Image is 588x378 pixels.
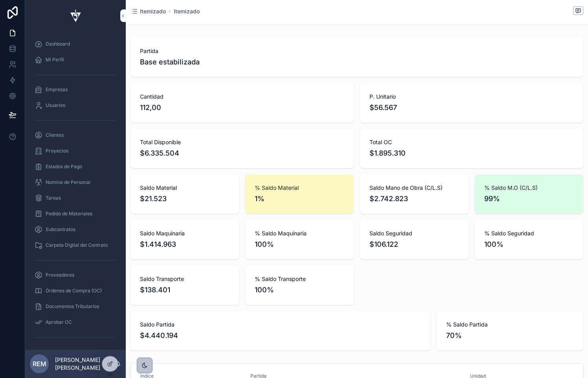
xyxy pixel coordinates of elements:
[46,102,65,108] span: Usuarios
[369,93,574,101] span: P. Unitario
[46,195,61,201] span: Tareas
[484,229,574,237] span: % Saldo Seguridad
[484,193,574,204] span: 99%
[140,184,230,192] span: Saldo Material
[46,132,64,138] span: Clientes
[140,193,230,204] span: $21.523
[30,315,121,329] a: Aprobar OC
[55,356,115,372] p: [PERSON_NAME] [PERSON_NAME]
[369,148,574,159] span: $1.895.310
[46,319,72,325] span: Aprobar OC
[33,359,46,369] span: REM
[46,211,92,217] span: Pedido de Materiales
[255,275,344,283] span: % Saldo Transporte
[140,138,344,146] span: Total Disponible
[484,184,574,192] span: % Saldo M.O (C/L.S)
[30,83,121,97] a: Empresas
[46,272,74,278] span: Proveedores
[140,57,574,68] span: Base estabilizada
[46,288,102,294] span: Órdenes de Compra (OC)
[255,229,344,237] span: % Saldo Maquinaria
[255,184,344,192] span: % Saldo Material
[140,93,344,101] span: Cantidad
[46,226,75,233] span: Subcontratos
[46,86,68,93] span: Empresas
[140,148,344,159] span: $6.335.504
[66,9,85,22] img: App logo
[30,207,121,221] a: Pedido de Materiales
[174,7,200,15] a: Itemizado
[140,7,166,15] span: Itemizado
[140,229,230,237] span: Saldo Maquinaria
[30,268,121,282] a: Proveedores
[30,238,121,252] a: Carpeta Digital del Contrato
[25,31,126,350] div: scrollable content
[30,37,121,51] a: Dashboard
[369,184,459,192] span: Saldo Mano de Obra (C/L.S)
[30,128,121,142] a: Clientes
[46,163,82,170] span: Estados de Pago
[30,299,121,314] a: Documentos Tributarios
[46,57,64,63] span: Mi Perfil
[369,229,459,237] span: Saldo Seguridad
[30,160,121,174] a: Estados de Pago
[484,239,574,250] span: 100%
[255,284,344,295] span: 100%
[446,330,574,341] span: 70%
[369,102,574,113] span: $56.567
[140,102,344,113] span: 112,00
[30,175,121,189] a: Nomina de Personal
[30,222,121,237] a: Subcontratos
[140,239,230,250] span: $1.414.963
[369,138,574,146] span: Total OC
[46,303,99,310] span: Documentos Tributarios
[140,330,421,341] span: $4.440.194
[46,148,68,154] span: Proyectos
[140,284,230,295] span: $138.401
[46,179,90,185] span: Nomina de Personal
[30,98,121,112] a: Usuarios
[446,321,574,328] span: % Saldo Partida
[30,53,121,67] a: Mi Perfil
[30,191,121,205] a: Tareas
[46,41,70,47] span: Dashboard
[255,239,344,250] span: 100%
[130,7,166,15] a: Itemizado
[140,321,421,328] span: Saldo Partida
[140,47,574,55] span: Partida
[255,193,344,204] span: 1%
[30,284,121,298] a: Órdenes de Compra (OC)
[46,242,108,248] span: Carpeta Digital del Contrato
[369,193,459,204] span: $2.742.823
[369,239,459,250] span: $106.122
[30,144,121,158] a: Proyectos
[140,275,230,283] span: Saldo Transporte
